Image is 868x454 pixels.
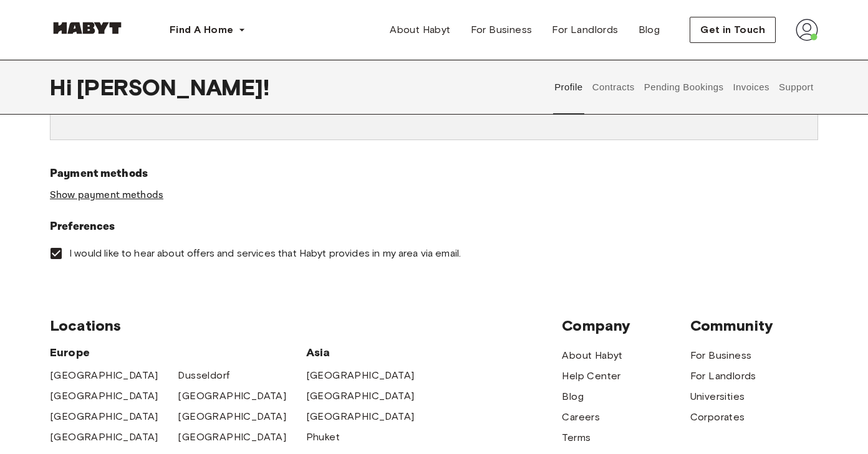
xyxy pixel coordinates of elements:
a: Careers [562,410,600,425]
button: Invoices [731,60,771,115]
span: [PERSON_NAME] ! [77,74,269,100]
span: Company [562,316,690,335]
a: For Business [690,348,752,363]
img: avatar [796,19,818,41]
span: I would like to hear about offers and services that Habyt provides in my area via email. [69,247,461,260]
span: Community [690,316,818,335]
a: [GEOGRAPHIC_DATA] [50,389,158,404]
a: [GEOGRAPHIC_DATA] [178,389,286,404]
a: [GEOGRAPHIC_DATA] [50,430,158,445]
a: For Landlords [542,17,628,42]
span: Europe [50,345,306,360]
a: Blog [562,389,584,404]
span: For Business [471,22,533,37]
button: Contracts [591,60,636,115]
a: [GEOGRAPHIC_DATA] [306,368,415,383]
span: About Habyt [390,22,450,37]
span: Locations [50,316,562,335]
a: Blog [629,17,670,42]
div: user profile tabs [550,60,818,115]
h6: Payment methods [50,165,818,182]
a: [GEOGRAPHIC_DATA] [50,409,158,424]
a: About Habyt [562,348,622,363]
a: For Business [461,17,542,42]
a: Show payment methods [50,189,163,202]
button: Find A Home [160,17,256,42]
a: Terms [562,430,591,445]
span: Hi [50,74,77,100]
span: For Landlords [552,22,618,37]
span: Asia [306,345,434,360]
a: [GEOGRAPHIC_DATA] [306,389,415,404]
span: Get in Touch [700,22,765,37]
button: Support [777,60,815,115]
span: Find A Home [170,22,233,37]
button: Get in Touch [690,17,776,43]
a: [GEOGRAPHIC_DATA] [178,409,286,424]
a: Universities [690,389,745,404]
a: [GEOGRAPHIC_DATA] [306,409,415,424]
span: Blog [639,22,660,37]
a: For Landlords [690,369,756,384]
a: Corporates [690,410,745,425]
img: Habyt [50,22,125,34]
h6: Preferences [50,218,818,235]
a: About Habyt [380,17,460,42]
a: Help Center [562,369,620,384]
a: Dusseldorf [178,368,229,383]
a: [GEOGRAPHIC_DATA] [50,368,158,383]
button: Pending Bookings [642,60,725,115]
button: Profile [553,60,585,115]
a: [GEOGRAPHIC_DATA] [178,430,286,445]
a: Phuket [306,430,340,445]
